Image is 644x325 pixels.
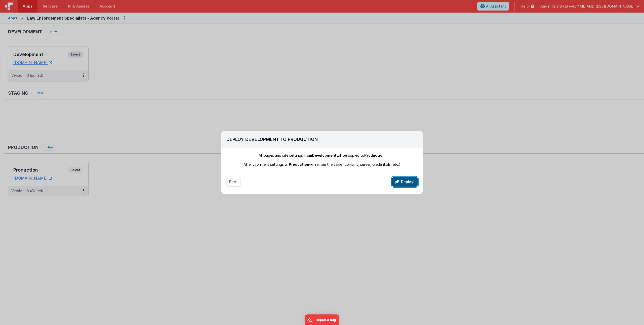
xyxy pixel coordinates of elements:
[312,153,337,157] span: Development
[226,162,418,167] div: All environment settings of will remain the same (domains, server, credentials, etc.)
[226,153,418,158] div: All pages and site settings from will be copied to .
[392,177,418,187] button: Deploy!
[226,136,418,143] h2: Deploy Development To Production
[364,153,385,157] span: Production
[305,314,339,325] iframe: Marker.io feedback button
[226,177,240,187] button: Back
[289,162,309,167] span: Production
